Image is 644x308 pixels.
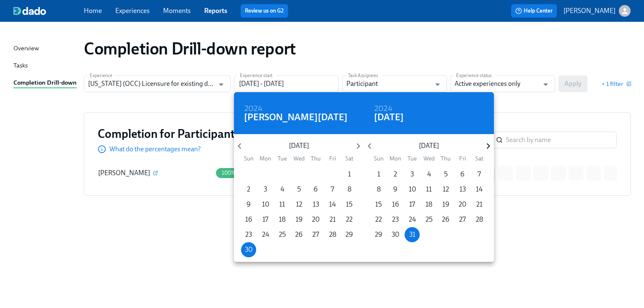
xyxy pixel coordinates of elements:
[345,230,353,239] p: 29
[308,182,323,197] button: 6
[346,200,353,209] p: 15
[258,182,273,197] button: 3
[392,230,399,239] p: 30
[405,227,420,242] button: 31
[275,182,290,197] button: 4
[405,182,420,197] button: 10
[241,212,256,227] button: 16
[371,227,386,242] button: 29
[472,212,487,227] button: 28
[438,182,453,197] button: 12
[330,215,336,224] p: 21
[377,185,381,194] p: 8
[394,170,397,179] p: 2
[241,182,256,197] button: 2
[460,185,466,194] p: 13
[245,215,252,224] p: 16
[388,167,403,182] button: 2
[279,200,285,209] p: 11
[459,200,466,209] p: 20
[375,141,482,150] p: [DATE]
[342,155,357,163] span: Sat
[421,197,436,212] button: 18
[455,212,470,227] button: 27
[331,185,334,194] p: 7
[388,212,403,227] button: 23
[405,197,420,212] button: 17
[455,182,470,197] button: 13
[247,200,251,209] p: 9
[329,200,336,209] p: 14
[262,230,269,239] p: 24
[291,182,306,197] button: 5
[244,105,262,113] button: 2024
[409,215,416,224] p: 24
[244,113,348,122] button: [PERSON_NAME][DATE]
[392,215,399,224] p: 23
[426,200,432,209] p: 18
[472,155,487,163] span: Sat
[405,212,420,227] button: 24
[421,182,436,197] button: 11
[427,170,431,179] p: 4
[258,197,273,212] button: 10
[410,170,414,179] p: 3
[455,155,470,163] span: Fri
[244,111,348,124] h4: [PERSON_NAME][DATE]
[241,155,256,163] span: Sun
[476,200,483,209] p: 21
[342,182,357,197] button: 8
[388,197,403,212] button: 16
[295,230,303,239] p: 26
[371,167,386,182] button: 1
[472,167,487,182] button: 7
[409,230,415,239] p: 31
[374,105,392,113] button: 2024
[421,155,436,163] span: Wed
[377,170,380,179] p: 1
[325,197,340,212] button: 14
[371,155,386,163] span: Sun
[405,167,420,182] button: 3
[264,185,267,194] p: 3
[405,155,420,163] span: Tue
[455,197,470,212] button: 20
[241,227,256,242] button: 23
[371,197,386,212] button: 15
[296,215,303,224] p: 19
[438,197,453,212] button: 19
[438,212,453,227] button: 26
[421,167,436,182] button: 4
[478,170,481,179] p: 7
[275,197,290,212] button: 11
[393,185,397,194] p: 9
[275,155,290,163] span: Tue
[472,197,487,212] button: 21
[374,102,392,116] h6: 2024
[329,230,336,239] p: 28
[258,212,273,227] button: 17
[312,215,319,224] p: 20
[258,227,273,242] button: 24
[455,167,470,182] button: 6
[426,215,433,224] p: 25
[275,227,290,242] button: 25
[421,212,436,227] button: 25
[241,242,256,257] button: 30
[312,230,319,239] p: 27
[388,155,403,163] span: Mon
[308,227,323,242] button: 27
[442,215,449,224] p: 26
[438,167,453,182] button: 5
[291,212,306,227] button: 19
[308,212,323,227] button: 20
[476,215,483,224] p: 28
[245,245,252,254] p: 30
[325,212,340,227] button: 21
[291,227,306,242] button: 26
[247,185,250,194] p: 2
[342,197,357,212] button: 15
[371,182,386,197] button: 8
[245,141,352,150] p: [DATE]
[308,197,323,212] button: 13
